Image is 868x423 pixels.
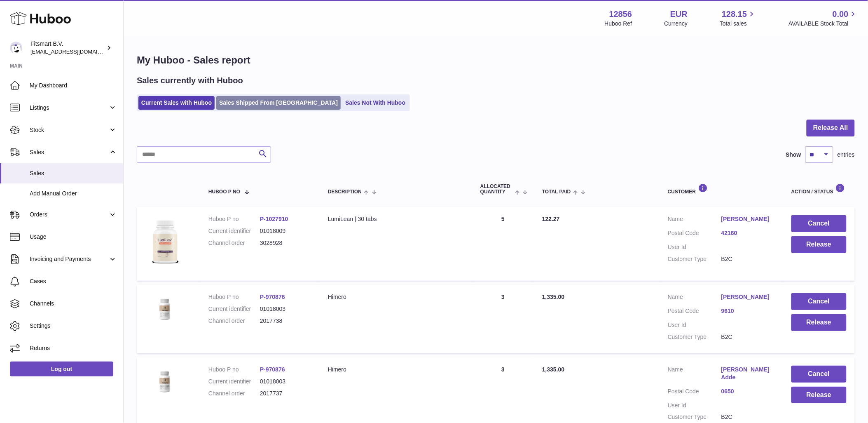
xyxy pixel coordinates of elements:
[328,189,362,195] span: Description
[791,215,847,232] button: Cancel
[208,227,260,235] dt: Current identifier
[721,307,775,315] a: 9610
[668,183,775,195] div: Customer
[328,366,464,374] div: Himero
[791,387,847,404] button: Release
[472,285,534,353] td: 3
[208,305,260,313] dt: Current identifier
[668,402,721,409] dt: User Id
[30,148,108,156] span: Sales
[721,255,775,263] dd: B2C
[260,227,311,235] dd: 01018009
[791,183,847,195] div: Action / Status
[30,255,108,263] span: Invoicing and Payments
[720,9,756,28] a: 128.15 Total sales
[10,42,22,54] img: internalAdmin-12856@internal.huboo.com
[722,9,747,20] span: 128.15
[260,378,311,385] dd: 01018003
[208,239,260,247] dt: Channel order
[216,96,341,110] a: Sales Shipped From [GEOGRAPHIC_DATA]
[145,366,186,396] img: 128561711358723.png
[668,321,721,329] dt: User Id
[260,317,311,325] dd: 2017738
[30,277,117,285] span: Cases
[542,189,571,195] span: Total paid
[260,239,311,247] dd: 3028928
[721,215,775,223] a: [PERSON_NAME]
[791,366,847,383] button: Cancel
[721,366,775,381] a: [PERSON_NAME] Adde
[605,20,632,28] div: Huboo Ref
[30,211,108,219] span: Orders
[668,366,721,383] dt: Name
[721,293,775,301] a: [PERSON_NAME]
[342,96,408,110] a: Sales Not With Huboo
[480,184,513,195] span: ALLOCATED Quantity
[30,126,108,134] span: Stock
[208,390,260,397] dt: Channel order
[670,9,688,20] strong: EUR
[208,366,260,374] dt: Huboo P no
[30,190,117,197] span: Add Manual Order
[664,20,688,28] div: Currency
[260,366,285,373] a: P-970876
[721,229,775,237] a: 42160
[30,40,105,56] div: Fitsmart B.V.
[30,169,117,177] span: Sales
[668,243,721,251] dt: User Id
[30,48,121,55] span: [EMAIL_ADDRESS][DOMAIN_NAME]
[668,307,721,317] dt: Postal Code
[721,333,775,341] dd: B2C
[472,207,534,281] td: 5
[208,293,260,301] dt: Huboo P no
[145,293,186,323] img: 128561711358723.png
[145,215,186,270] img: 1736787917.png
[668,413,721,421] dt: Customer Type
[30,82,117,89] span: My Dashboard
[668,255,721,263] dt: Customer Type
[720,20,756,28] span: Total sales
[791,293,847,310] button: Cancel
[208,317,260,325] dt: Channel order
[668,293,721,303] dt: Name
[208,215,260,223] dt: Huboo P no
[833,9,849,20] span: 0.00
[668,388,721,397] dt: Postal Code
[721,388,775,395] a: 0650
[30,233,117,241] span: Usage
[542,366,565,373] span: 1,335.00
[668,229,721,239] dt: Postal Code
[542,294,565,300] span: 1,335.00
[137,75,243,86] h2: Sales currently with Huboo
[721,413,775,421] dd: B2C
[260,294,285,300] a: P-970876
[668,333,721,341] dt: Customer Type
[260,216,288,222] a: P-1027910
[609,9,632,20] strong: 12856
[10,362,113,376] a: Log out
[542,216,560,222] span: 122.27
[791,314,847,331] button: Release
[208,378,260,385] dt: Current identifier
[260,305,311,313] dd: 01018003
[807,120,855,136] button: Release All
[838,151,855,159] span: entries
[328,215,464,223] div: LumiLean | 30 tabs
[786,151,801,159] label: Show
[668,215,721,225] dt: Name
[30,300,117,308] span: Channels
[328,293,464,301] div: Himero
[137,54,855,67] h1: My Huboo - Sales report
[30,322,117,330] span: Settings
[788,20,858,28] span: AVAILABLE Stock Total
[788,9,858,28] a: 0.00 AVAILABLE Stock Total
[138,96,215,110] a: Current Sales with Huboo
[208,189,240,195] span: Huboo P no
[260,390,311,397] dd: 2017737
[791,236,847,253] button: Release
[30,104,108,112] span: Listings
[30,344,117,352] span: Returns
